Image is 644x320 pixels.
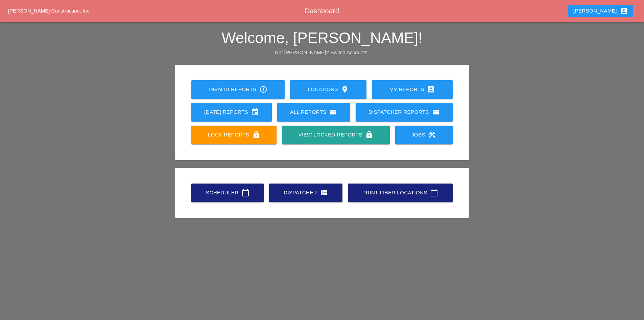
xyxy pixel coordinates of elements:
[365,131,373,139] i: lock
[301,85,355,93] div: Locations
[573,7,628,15] div: [PERSON_NAME]
[280,189,332,197] div: Dispatcher
[191,103,272,122] a: [DATE] Reports
[356,103,453,122] a: Dispatcher Reports
[269,184,342,202] a: Dispatcher
[568,5,633,17] button: [PERSON_NAME]
[383,85,442,93] div: My Reports
[252,131,260,139] i: lock
[8,8,91,14] a: [PERSON_NAME] Construction, Inc.
[191,184,264,202] a: Scheduler
[290,80,366,99] a: Locations
[251,108,259,116] i: event
[305,7,339,15] span: Dashboard
[341,85,349,93] i: location_on
[259,85,267,93] i: error_outline
[406,131,442,139] div: Jobs
[366,108,442,116] div: Dispatcher Reports
[427,85,435,93] i: account_box
[282,126,389,144] a: View Locked Reports
[202,131,266,139] div: Lock Reports
[320,189,328,197] i: view_quilt
[331,49,367,55] a: Switch Accounts
[620,7,628,15] i: account_box
[430,189,438,197] i: calendar_today
[202,85,274,93] div: Invalid Reports
[191,80,285,99] a: Invalid Reports
[329,108,337,116] i: view_list
[432,108,440,116] i: view_list
[241,189,249,197] i: calendar_today
[359,189,442,197] div: Print Fiber Locations
[275,49,329,55] span: Not [PERSON_NAME]?
[202,108,261,116] div: [DATE] Reports
[293,131,379,139] div: View Locked Reports
[428,131,436,139] i: construction
[348,184,453,202] a: Print Fiber Locations
[288,108,339,116] div: All Reports
[202,189,253,197] div: Scheduler
[191,126,277,144] a: Lock Reports
[277,103,350,122] a: All Reports
[395,126,453,144] a: Jobs
[372,80,453,99] a: My Reports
